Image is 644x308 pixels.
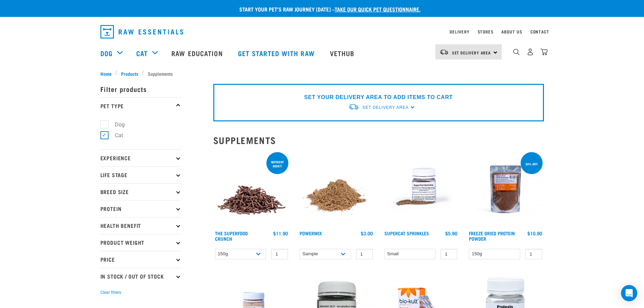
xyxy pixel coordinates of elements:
div: $10.90 [527,231,542,236]
a: Contact [530,30,549,33]
span: Products [121,70,138,77]
span: Set Delivery Area [452,51,491,54]
div: nutrient boost! [266,157,288,171]
a: Cat [136,48,148,58]
div: Open Intercom Messenger [621,285,637,301]
p: Product Weight [100,234,182,251]
a: Get started with Raw [231,40,323,67]
p: SET YOUR DELIVERY AREA TO ADD ITEMS TO CART [304,93,453,101]
a: Supercat Sprinkles [384,232,429,234]
a: take our quick pet questionnaire. [335,7,421,10]
p: Price [100,251,182,268]
button: Clear filters [100,289,121,295]
img: Raw Essentials Logo [100,25,183,39]
a: Powermix [300,232,322,234]
p: Experience [100,149,182,166]
div: $5.90 [445,231,457,236]
span: Home [100,70,112,77]
img: van-moving.png [439,49,449,55]
img: FD Protein Powder [467,151,544,228]
input: 1 [271,249,288,259]
span: Set Delivery Area [362,105,408,110]
div: $3.00 [361,231,373,236]
p: Health Benefit [100,217,182,234]
p: Breed Size [100,183,182,200]
label: Dog [104,120,127,129]
img: home-icon-1@2x.png [513,49,520,55]
img: Pile Of PowerMix For Pets [298,151,375,228]
input: 1 [356,249,373,259]
input: 1 [525,249,542,259]
a: Vethub [323,40,363,67]
img: Plastic Container of SuperCat Sprinkles With Product Shown Outside Of The Bottle [383,151,459,228]
a: Stores [478,30,494,33]
img: home-icon@2x.png [541,48,548,55]
input: 1 [440,249,457,259]
a: Dog [100,48,113,58]
img: van-moving.png [348,103,359,111]
p: Filter products [100,80,182,97]
nav: breadcrumbs [100,70,544,77]
p: Life Stage [100,166,182,183]
h2: Supplements [213,135,544,145]
nav: dropdown navigation [95,22,549,41]
p: In Stock / Out Of Stock [100,268,182,285]
a: About Us [501,30,522,33]
a: Delivery [450,30,469,33]
div: $11.90 [273,231,288,236]
a: Raw Education [165,40,231,67]
img: user.png [527,48,534,55]
a: Freeze Dried Protein Powder [469,232,515,240]
a: The Superfood Crunch [215,232,248,240]
a: Home [100,70,115,77]
div: 30% off! [522,159,541,169]
a: Products [117,70,142,77]
label: Cat [104,131,126,140]
p: Pet Type [100,97,182,114]
img: 1311 Superfood Crunch 01 [213,151,290,228]
p: Protein [100,200,182,217]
